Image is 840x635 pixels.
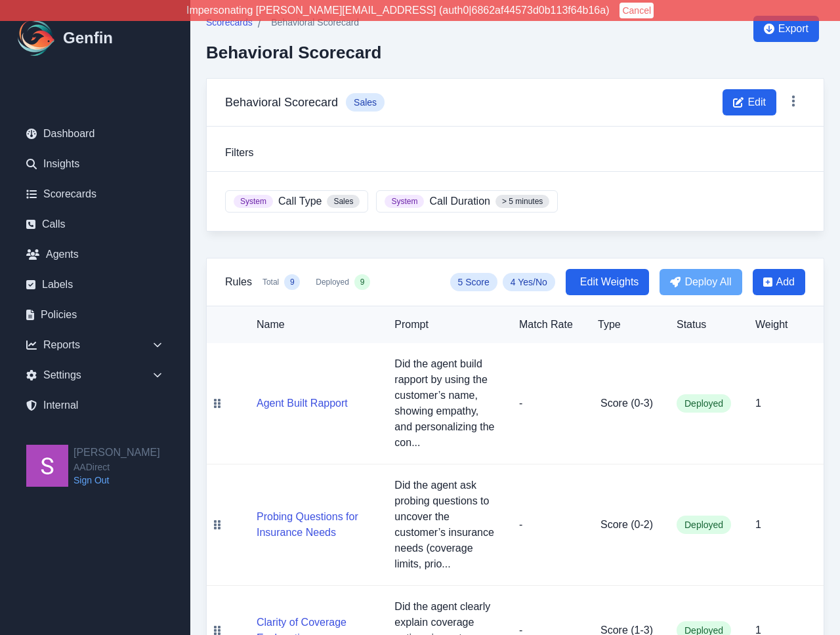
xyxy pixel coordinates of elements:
p: Did the agent ask probing questions to uncover the customer’s insurance needs (coverage limits, p... [394,478,498,572]
button: Cancel [619,3,654,18]
span: Behavioral Scorecard [271,16,359,29]
p: - [519,396,577,411]
a: Labels [16,272,175,298]
a: Policies [16,302,175,328]
p: Did the agent build rapport by using the customer’s name, showing empathy, and personalizing the ... [394,356,498,451]
span: 5 Score [450,273,497,291]
h1: Genfin [63,28,113,49]
span: 9 [360,277,365,287]
span: Add [776,274,795,290]
span: 4 Yes/No [503,273,555,291]
span: Edit Weights [580,274,639,290]
span: Scorecards [206,16,253,29]
h2: [PERSON_NAME] [73,445,160,461]
button: Agent Built Rapport [257,396,348,411]
img: Logo [16,17,58,59]
span: / [258,16,261,32]
a: Dashboard [16,121,175,147]
th: Weight [745,306,824,343]
span: Export [778,21,808,37]
button: Edit [723,89,776,115]
span: AADirect [73,461,160,474]
div: Settings [16,362,175,388]
span: Total [262,277,279,287]
a: Agent Built Rapport [257,398,348,409]
span: ( 0 - 3 ) [628,398,653,409]
span: Edit [747,94,766,110]
span: > 5 minutes [495,195,549,208]
button: Add [753,269,805,295]
h3: Filters [225,145,805,161]
h5: Score [600,517,656,533]
span: Deployed [316,277,349,287]
h2: Behavioral Scorecard [206,43,381,62]
h5: Score [600,396,656,411]
h3: Rules [225,274,252,290]
th: Name [228,306,384,343]
h3: Behavioral Scorecard [225,93,338,112]
button: Edit Weights [566,269,650,295]
span: Sales [327,195,360,208]
span: Sales [346,93,385,112]
th: Prompt [384,306,509,343]
a: Scorecards [16,181,175,207]
span: 1 [755,519,761,530]
span: Deployed [677,394,731,413]
a: Scorecards [206,16,253,32]
button: Export [753,16,819,42]
span: Deployed [677,516,731,534]
span: Call Type [278,194,322,209]
button: Probing Questions for Insurance Needs [257,509,373,541]
span: 9 [290,277,295,287]
div: Reports [16,332,175,358]
span: Deploy All [684,274,731,290]
p: - [519,517,577,533]
a: Sign Out [73,474,160,487]
button: Deploy All [660,269,742,295]
span: Call Duration [429,194,490,209]
span: 1 [755,398,761,409]
th: Status [666,306,745,343]
a: Agents [16,241,175,268]
th: Type [587,306,666,343]
th: Match Rate [509,306,587,343]
span: ( 0 - 2 ) [628,519,653,530]
a: Calls [16,211,175,237]
a: Insights [16,151,175,177]
span: System [385,195,424,208]
img: Shane Wey [26,445,68,487]
a: Internal [16,392,175,419]
span: System [234,195,273,208]
a: Probing Questions for Insurance Needs [257,527,373,538]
